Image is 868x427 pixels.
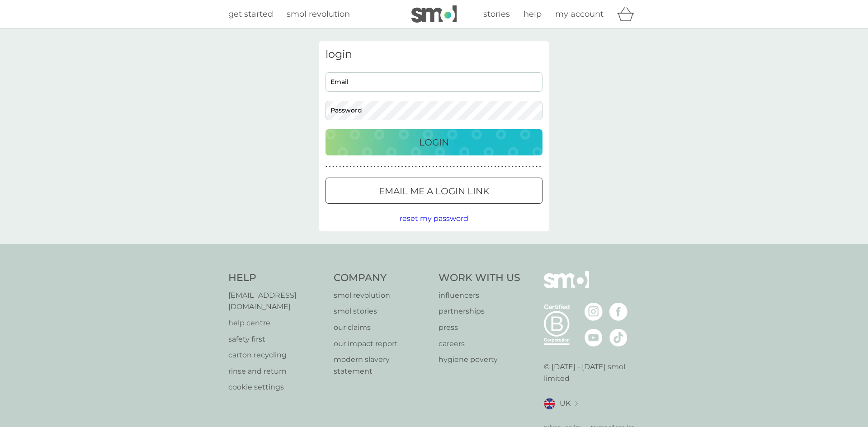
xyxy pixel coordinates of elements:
[439,290,520,301] p: influencers
[529,164,531,169] p: ●
[419,135,449,150] p: Login
[325,129,542,155] button: Login
[432,164,434,169] p: ●
[609,328,627,347] img: visit the smol Tiktok page
[334,322,430,333] p: our claims
[443,164,444,169] p: ●
[334,354,430,377] a: modern slavery statement
[498,164,500,169] p: ●
[287,9,350,19] span: smol revolution
[228,271,325,285] h4: Help
[398,164,400,169] p: ●
[228,333,325,345] a: safety first
[367,164,369,169] p: ●
[524,8,542,21] a: help
[483,8,510,21] a: stories
[287,8,350,21] a: smol revolution
[544,398,555,409] img: UK flag
[560,398,571,409] span: UK
[353,164,355,169] p: ●
[525,164,527,169] p: ●
[609,303,627,321] img: visit the smol Facebook page
[334,338,430,350] p: our impact report
[453,164,455,169] p: ●
[363,164,365,169] p: ●
[422,164,424,169] p: ●
[377,164,379,169] p: ●
[491,164,493,169] p: ●
[329,164,331,169] p: ●
[400,214,468,223] span: reset my password
[512,164,514,169] p: ●
[332,164,334,169] p: ●
[495,164,496,169] p: ●
[343,164,344,169] p: ●
[555,8,604,21] a: my account
[450,164,452,169] p: ●
[387,164,389,169] p: ●
[395,164,396,169] p: ●
[340,164,341,169] p: ●
[487,164,489,169] p: ●
[544,361,640,384] p: © [DATE] - [DATE] smol limited
[467,164,469,169] p: ●
[360,164,362,169] p: ●
[334,305,430,317] a: smol stories
[439,354,520,366] a: hygiene poverty
[522,164,524,169] p: ●
[555,9,604,19] span: my account
[439,338,520,350] a: careers
[470,164,472,169] p: ●
[505,164,507,169] p: ●
[334,290,430,301] a: smol revolution
[425,164,427,169] p: ●
[474,164,476,169] p: ●
[439,164,441,169] p: ●
[419,164,420,169] p: ●
[384,164,386,169] p: ●
[325,178,542,204] button: Email me a login link
[439,305,520,317] a: partnerships
[585,328,603,347] img: visit the smol Youtube page
[228,290,325,313] p: [EMAIL_ADDRESS][DOMAIN_NAME]
[429,164,431,169] p: ●
[228,317,325,329] a: help centre
[405,164,406,169] p: ●
[439,271,520,285] h4: Work With Us
[436,164,438,169] p: ●
[585,303,603,321] img: visit the smol Instagram page
[483,9,510,19] span: stories
[228,366,325,377] a: rinse and return
[400,213,468,225] button: reset my password
[228,381,325,393] a: cookie settings
[415,164,417,169] p: ●
[501,164,503,169] p: ●
[349,164,351,169] p: ●
[575,401,578,406] img: select a new location
[544,271,589,302] img: smol
[381,164,382,169] p: ●
[617,5,640,23] div: basket
[370,164,372,169] p: ●
[325,164,327,169] p: ●
[460,164,462,169] p: ●
[374,164,376,169] p: ●
[411,5,457,23] img: smol
[334,271,430,285] h4: Company
[457,164,458,169] p: ●
[391,164,393,169] p: ●
[412,164,414,169] p: ●
[357,164,359,169] p: ●
[228,8,273,21] a: get started
[481,164,482,169] p: ●
[524,9,542,19] span: help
